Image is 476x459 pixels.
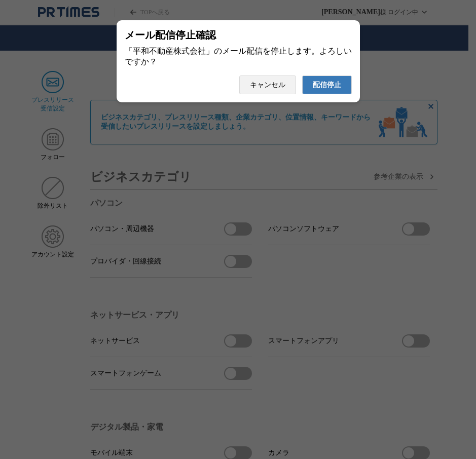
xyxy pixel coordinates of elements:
span: 配信停止 [313,81,341,90]
span: メール配信停止確認 [125,28,216,42]
div: 「平和不動産株式会社」のメール配信を停止します。よろしいですか？ [125,46,352,67]
span: キャンセル [250,81,285,90]
button: キャンセル [239,75,296,94]
button: 配信停止 [302,75,352,94]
